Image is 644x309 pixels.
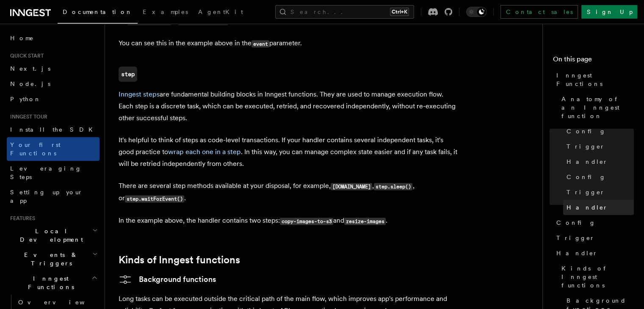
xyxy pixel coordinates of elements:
[500,5,578,19] a: Contact sales
[331,183,372,190] code: [DOMAIN_NAME]
[556,71,634,88] span: Inngest Functions
[198,8,243,15] span: AgentKit
[125,195,184,202] code: step.waitForEvent()
[567,157,608,166] span: Handler
[10,65,50,72] span: Next.js
[558,261,634,293] a: Kinds of Inngest functions
[563,200,634,215] a: Handler
[119,88,457,124] p: are fundamental building blocks in Inngest functions. They are used to manage execution flow. Eac...
[7,113,47,120] span: Inngest tour
[7,215,35,222] span: Features
[119,37,457,50] p: You can see this in the example above in the parameter.
[563,154,634,169] a: Handler
[119,254,240,266] a: Kinds of Inngest functions
[558,91,634,124] a: Anatomy of an Inngest function
[7,161,100,185] a: Leveraging Steps
[252,40,269,47] code: event
[466,7,486,17] button: Toggle dark mode
[10,126,98,133] span: Install the SDK
[581,5,637,19] a: Sign Up
[10,189,83,204] span: Setting up your app
[193,3,248,23] a: AgentKit
[119,215,457,227] p: In the example above, the handler contains two steps: and .
[553,230,634,246] a: Trigger
[7,76,100,91] a: Node.js
[567,203,608,212] span: Handler
[7,227,92,244] span: Local Development
[7,185,100,208] a: Setting up your app
[10,96,41,102] span: Python
[119,66,137,82] a: step
[553,54,634,68] h4: On this page
[178,17,228,25] a: step.sendEvent()
[563,185,634,200] a: Trigger
[374,183,412,190] code: step.sleep()
[138,3,193,23] a: Examples
[7,251,92,268] span: Events & Triggers
[7,271,100,295] button: Inngest Functions
[390,8,409,16] kbd: Ctrl+K
[10,165,82,180] span: Leveraging Steps
[563,169,634,185] a: Config
[7,137,100,161] a: Your first Functions
[556,218,596,227] span: Config
[563,139,634,154] a: Trigger
[58,3,138,24] a: Documentation
[119,134,457,170] p: It's helpful to think of steps as code-level transactions. If your handler contains several indep...
[119,273,216,286] a: Background functions
[127,17,171,25] a: inngest.send()
[553,68,634,91] a: Inngest Functions
[18,299,105,306] span: Overview
[7,223,100,247] button: Local Development
[280,218,333,225] code: copy-images-to-s3
[127,18,171,25] code: inngest.send()
[567,142,605,151] span: Trigger
[567,173,606,181] span: Config
[553,215,634,230] a: Config
[561,95,634,120] span: Anatomy of an Inngest function
[168,148,241,156] a: wrap each one in a step
[275,5,414,19] button: Search...Ctrl+K
[119,180,457,204] p: There are several step methods available at your disposal, for example, , , or .
[563,124,634,139] a: Config
[556,234,595,242] span: Trigger
[556,249,598,257] span: Handler
[10,34,34,42] span: Home
[7,52,44,59] span: Quick start
[7,91,100,107] a: Python
[63,8,133,15] span: Documentation
[178,18,228,25] code: step.sendEvent()
[567,188,605,196] span: Trigger
[10,80,50,87] span: Node.js
[7,122,100,137] a: Install the SDK
[344,218,386,225] code: resize-images
[119,90,160,98] a: Inngest steps
[7,247,100,271] button: Events & Triggers
[143,8,188,15] span: Examples
[553,246,634,261] a: Handler
[7,61,100,76] a: Next.js
[7,274,91,291] span: Inngest Functions
[10,141,61,157] span: Your first Functions
[561,264,634,290] span: Kinds of Inngest functions
[567,127,606,135] span: Config
[7,30,100,46] a: Home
